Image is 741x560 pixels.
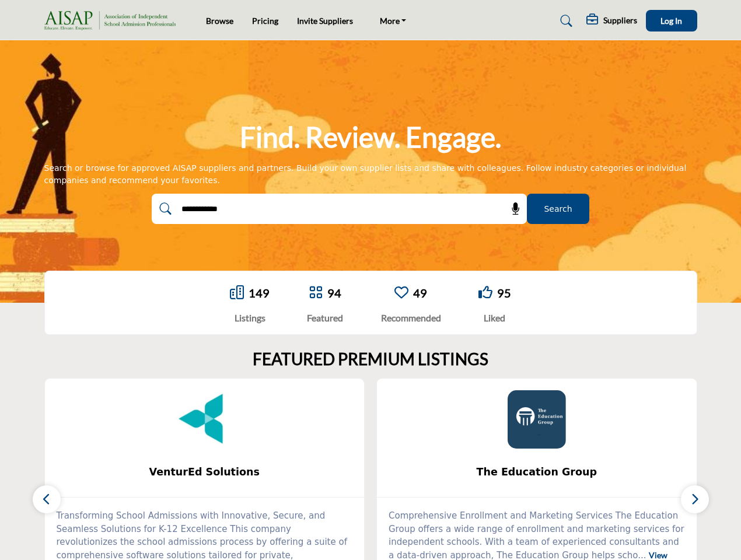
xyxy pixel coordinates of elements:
[253,349,488,369] h2: FEATURED PREMIUM LISTINGS
[44,162,697,187] div: Search or browse for approved AISAP suppliers and partners. Build your own supplier lists and sha...
[478,311,511,325] div: Liked
[527,194,589,224] button: Search
[478,285,492,299] i: Go to Liked
[230,311,270,325] div: Listings
[381,311,441,325] div: Recommended
[646,10,697,32] button: Log In
[252,16,278,26] a: Pricing
[249,286,270,300] a: 149
[544,203,572,215] span: Search
[413,286,427,300] a: 49
[377,457,697,488] a: The Education Group
[206,16,233,26] a: Browse
[549,12,580,30] a: Search
[497,286,511,300] a: 95
[175,390,233,449] img: VenturEd Solutions
[297,16,353,26] a: Invite Suppliers
[307,311,343,325] div: Featured
[372,13,415,29] a: More
[240,119,501,155] h1: Find. Review. Engage.
[394,464,679,480] span: The Education Group
[62,464,347,480] span: VenturEd Solutions
[309,285,323,301] a: Go to Featured
[394,285,408,301] a: Go to Recommended
[327,286,341,300] a: 94
[62,457,347,488] b: VenturEd Solutions
[45,457,365,488] a: VenturEd Solutions
[603,15,637,26] h5: Suppliers
[44,11,181,30] img: Site Logo
[502,203,522,215] span: Search by Voice
[586,14,637,28] div: Suppliers
[394,457,679,488] b: The Education Group
[508,390,566,449] img: The Education Group
[660,16,682,26] span: Log In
